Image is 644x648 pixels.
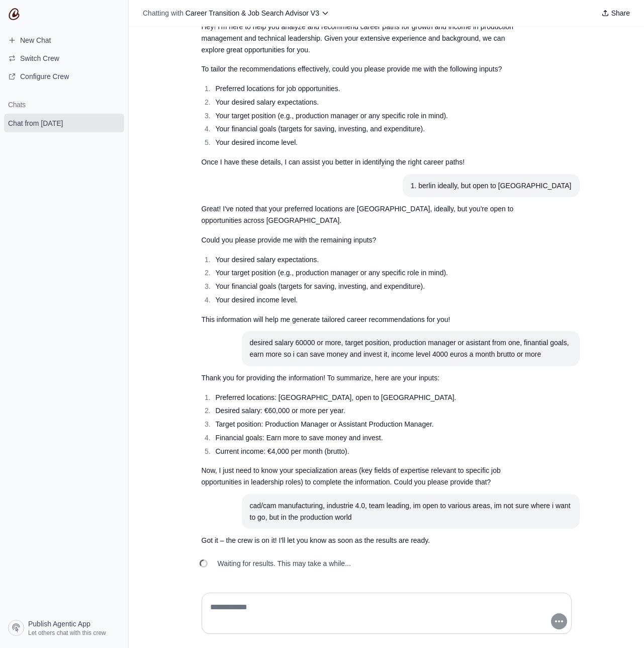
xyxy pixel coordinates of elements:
li: Financial goals: Earn more to save money and invest. [213,432,523,444]
span: Configure Crew [20,71,69,82]
span: Career Transition & Job Search Advisor V3 [186,9,319,17]
span: Switch Crew [20,53,59,63]
li: Your target position (e.g., production manager or any specific role in mind). [213,110,523,122]
p: Hey! I'm here to help you analyze and recommend career paths for growth and income in production ... [202,21,523,55]
p: Now, I just need to know your specialization areas (key fields of expertise relevant to specific ... [202,465,523,488]
button: Chatting with Career Transition & Job Search Advisor V3 [139,6,333,20]
div: cad/cam manufacturing, industrie 4.0, team leading, im open to various areas, im not sure where i... [250,500,572,523]
li: Preferred locations for job opportunities. [213,83,523,95]
li: Your financial goals (targets for saving, investing, and expenditure). [213,281,523,292]
li: Your desired salary expectations. [213,254,523,266]
span: Waiting for results. This may take a while... [218,558,351,569]
div: 1. berlin ideally, but open to [GEOGRAPHIC_DATA] [411,180,572,192]
li: Your desired income level. [213,137,523,148]
p: This information will help me generate tailored career recommendations for you! [202,314,523,326]
span: Chat from [DATE] [8,118,63,128]
li: Desired salary: €60,000 or more per year. [213,405,523,417]
li: Target position: Production Manager or Assistant Production Manager. [213,419,523,430]
section: User message [403,174,580,198]
li: Your target position (e.g., production manager or any specific role in mind). [213,267,523,279]
span: Publish Agentic App [28,619,90,629]
p: Got it – the crew is on it! I'll let you know as soon as the results are ready. [202,535,523,546]
span: Chatting with [143,8,183,18]
section: User message [242,331,580,366]
p: Great! I've noted that your preferred locations are [GEOGRAPHIC_DATA], ideally, but you're open t... [202,203,523,226]
p: Could you please provide me with the remaining inputs? [202,234,523,246]
li: Your financial goals (targets for saving, investing, and expenditure). [213,123,523,135]
section: User message [242,494,580,529]
span: Share [611,8,630,18]
li: Your desired income level. [213,294,523,306]
li: Your desired salary expectations. [213,97,523,108]
div: desired salary 60000 or more, target position, production manager or asistant from one, finantial... [250,337,572,360]
section: Response [194,197,531,331]
li: Current income: €4,000 per month (brutto). [213,446,523,457]
a: New Chat [4,32,124,48]
a: Chat from [DATE] [4,114,124,132]
button: Switch Crew [4,50,124,66]
li: Preferred locations: [GEOGRAPHIC_DATA], open to [GEOGRAPHIC_DATA]. [213,392,523,403]
section: Response [194,15,531,174]
img: CrewAI Logo [8,8,20,20]
p: Thank you for providing the information! To summarize, here are your inputs: [202,372,523,384]
a: Configure Crew [4,68,124,85]
section: Response [194,366,531,494]
a: Publish Agentic App Let others chat with this crew [4,616,124,640]
span: Let others chat with this crew [28,629,106,637]
section: Response [194,529,531,552]
p: To tailor the recommendations effectively, could you please provide me with the following inputs? [202,63,523,75]
button: Share [597,6,634,20]
span: New Chat [20,35,51,45]
p: Once I have these details, I can assist you better in identifying the right career paths! [202,156,523,168]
